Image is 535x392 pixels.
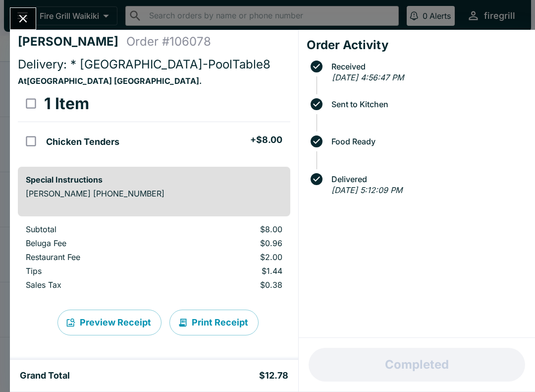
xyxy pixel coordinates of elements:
[26,280,171,290] p: Sales Tax
[44,94,89,114] h3: 1 Item
[332,72,404,82] em: [DATE] 4:56:47 PM
[26,175,282,185] h6: Special Instructions
[10,8,36,29] button: Close
[126,34,211,49] h4: Order # 106078
[326,62,527,71] span: Received
[26,189,282,198] p: [PERSON_NAME] [PHONE_NUMBER]
[26,238,171,248] p: Beluga Fee
[26,224,171,234] p: Subtotal
[331,185,402,195] em: [DATE] 5:12:09 PM
[326,100,527,109] span: Sent to Kitchen
[307,38,527,53] h4: Order Activity
[46,136,119,148] h5: Chicken Tenders
[326,137,527,146] span: Food Ready
[187,266,282,276] p: $1.44
[187,238,282,248] p: $0.96
[326,175,527,184] span: Delivered
[187,280,282,290] p: $0.38
[18,86,290,159] table: orders table
[187,224,282,234] p: $8.00
[18,224,290,294] table: orders table
[57,310,161,335] button: Preview Receipt
[26,252,171,262] p: Restaurant Fee
[259,370,288,382] h5: $12.78
[250,134,282,146] h5: + $8.00
[18,76,202,86] strong: At [GEOGRAPHIC_DATA] [GEOGRAPHIC_DATA] .
[20,370,70,382] h5: Grand Total
[26,266,171,276] p: Tips
[18,57,270,71] span: Delivery: * [GEOGRAPHIC_DATA]-PoolTable8
[169,310,259,335] button: Print Receipt
[18,34,126,49] h4: [PERSON_NAME]
[187,252,282,262] p: $2.00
